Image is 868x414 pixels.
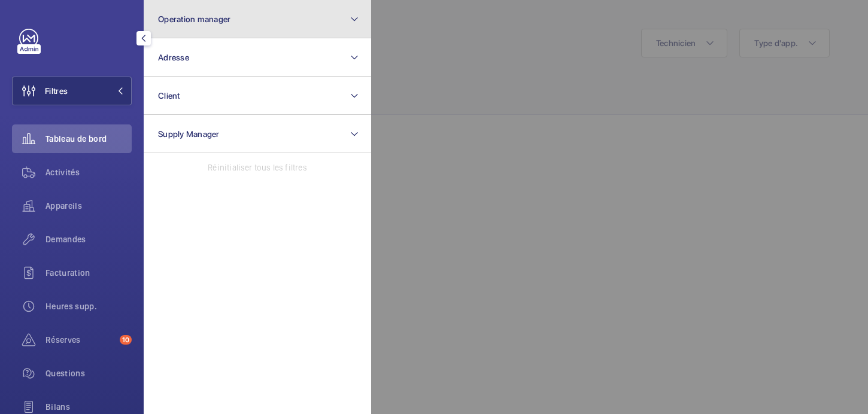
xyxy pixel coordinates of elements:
[45,334,115,346] span: Réserves
[45,200,132,212] span: Appareils
[120,335,132,345] span: 10
[45,233,132,245] span: Demandes
[45,401,132,413] span: Bilans
[12,77,132,105] button: Filtres
[45,267,132,279] span: Facturation
[45,85,68,97] span: Filtres
[45,367,132,379] span: Questions
[45,300,132,312] span: Heures supp.
[45,166,132,178] span: Activités
[45,133,132,145] span: Tableau de bord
